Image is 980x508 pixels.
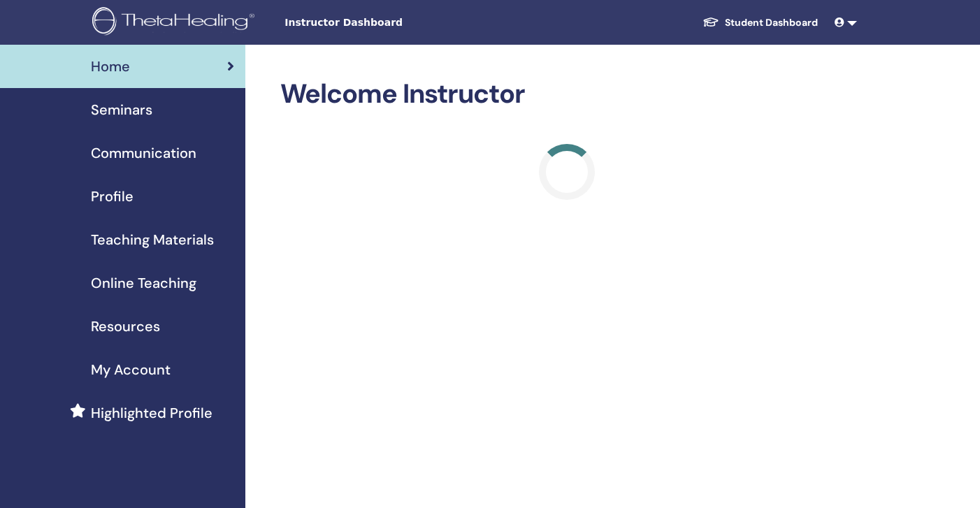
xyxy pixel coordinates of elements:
img: graduation-cap-white.svg [702,16,719,28]
h2: Welcome Instructor [280,78,855,110]
span: Communication [91,143,196,164]
span: Online Teaching [91,273,196,293]
span: Home [91,56,130,77]
span: My Account [91,359,171,380]
a: Student Dashboard [691,10,829,36]
span: Resources [91,316,160,337]
span: Highlighted Profile [91,402,212,423]
span: Instructor Dashboard [284,15,494,30]
span: Profile [91,186,134,207]
img: logo.png [92,7,259,38]
span: Seminars [91,99,152,120]
span: Teaching Materials [91,229,214,250]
